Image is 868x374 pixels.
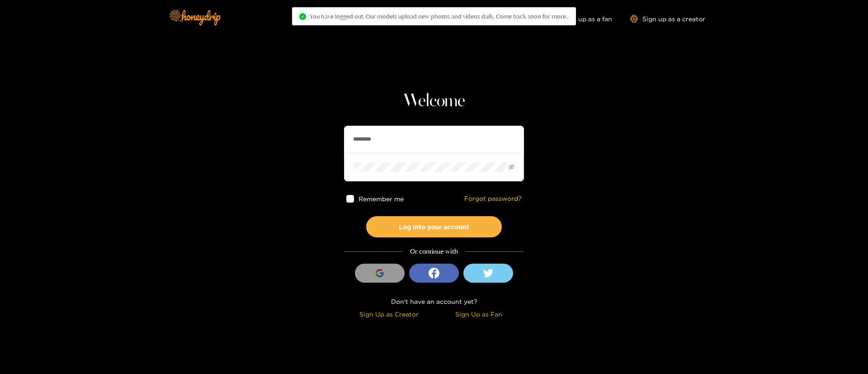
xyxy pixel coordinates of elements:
div: Sign Up as Fan [436,309,522,319]
span: You have logged out. Our models upload new photos and videos daily. Come back soon for more.. [310,13,569,20]
span: Remember me [359,195,404,202]
div: Or continue with [344,246,524,257]
span: eye-invisible [509,164,514,170]
a: Forgot password? [464,195,522,203]
a: Sign up as a fan [550,15,612,23]
span: check-circle [299,13,306,20]
div: Don't have an account yet? [344,296,524,307]
button: Log into your account [366,216,502,237]
a: Sign up as a creator [630,15,705,23]
h1: Welcome [344,90,524,112]
div: Sign Up as Creator [346,309,432,319]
